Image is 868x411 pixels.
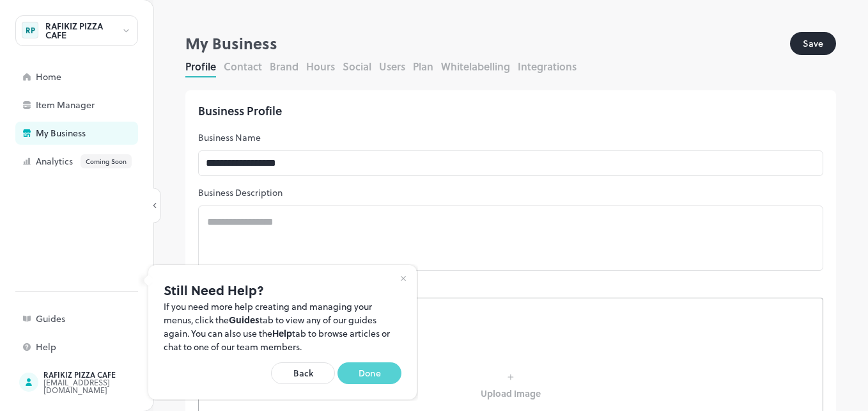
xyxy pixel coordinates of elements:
b: Guides [229,313,260,326]
b: Help [272,326,292,340]
div: If you need more help creating and managing your menus, click the tab to view any of our guides a... [164,300,401,353]
button: Back [271,362,335,384]
p: Still Need Help? [164,280,401,300]
button: Done [337,362,401,384]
